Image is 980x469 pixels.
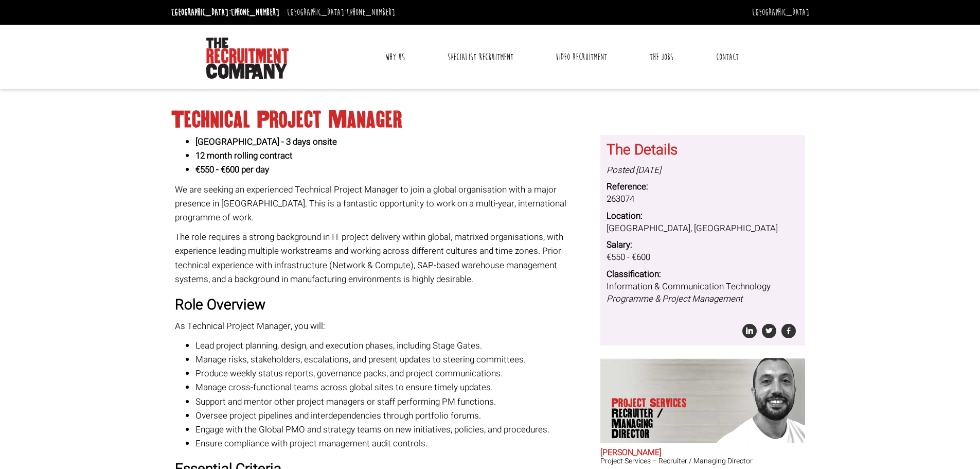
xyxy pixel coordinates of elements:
[607,222,799,235] dd: [GEOGRAPHIC_DATA], [GEOGRAPHIC_DATA]
[548,44,615,70] a: Video Recruitment
[607,210,799,222] dt: Location:
[607,292,742,305] i: Programme & Project Management
[195,380,593,394] li: Manage cross-functional teams across global sites to ensure timely updates.
[600,448,805,458] h2: [PERSON_NAME]
[607,268,799,281] dt: Classification:
[195,409,593,423] li: Oversee project pipelines and interdependencies through portfolio forums.
[195,163,269,176] strong: €550 - €600 per day
[195,135,337,148] strong: [GEOGRAPHIC_DATA] - 3 days onsite
[600,457,805,465] h3: Project Services – Recruiter / Managing Director
[607,193,799,205] dd: 263074
[195,353,593,367] li: Manage risks, stakeholders, escalations, and present updates to steering committees.
[708,44,746,70] a: Contact
[440,44,521,70] a: Specialist Recruitment
[612,408,691,439] span: Recruiter / Managing Director
[175,230,593,286] p: The role requires a strong background in IT project delivery within global, matrixed organisation...
[175,319,593,333] p: As Technical Project Manager, you will:
[231,7,279,18] a: [PHONE_NUMBER]
[284,4,398,21] li: [GEOGRAPHIC_DATA]:
[752,7,809,18] a: [GEOGRAPHIC_DATA]
[195,423,593,437] li: Engage with the Global PMO and strategy teams on new initiatives, policies, and procedures.
[169,4,282,21] li: [GEOGRAPHIC_DATA]:
[642,44,681,70] a: The Jobs
[195,437,593,450] li: Ensure compliance with project management audit controls.
[347,7,395,18] a: [PHONE_NUMBER]
[195,395,593,409] li: Support and mentor other project managers or staff performing PM functions.
[378,44,413,70] a: Why Us
[195,339,593,353] li: Lead project planning, design, and execution phases, including Stage Gates.
[195,149,293,162] strong: 12 month rolling contract
[195,367,593,380] li: Produce weekly status reports, governance packs, and project communications.
[607,181,799,193] dt: Reference:
[607,143,799,159] h3: The Details
[612,398,691,439] p: Project Services
[607,281,799,306] dd: Information & Communication Technology
[175,183,593,225] p: We are seeking an experienced Technical Project Manager to join a global organisation with a majo...
[175,298,593,314] h3: Role Overview
[607,251,799,264] dd: €550 - €600
[171,111,809,129] h1: Technical Project Manager
[206,38,289,79] img: The Recruitment Company
[607,164,661,177] i: Posted [DATE]
[607,239,799,251] dt: Salary:
[706,358,805,443] img: Chris Pelow's our Project Services Recruiter / Managing Director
